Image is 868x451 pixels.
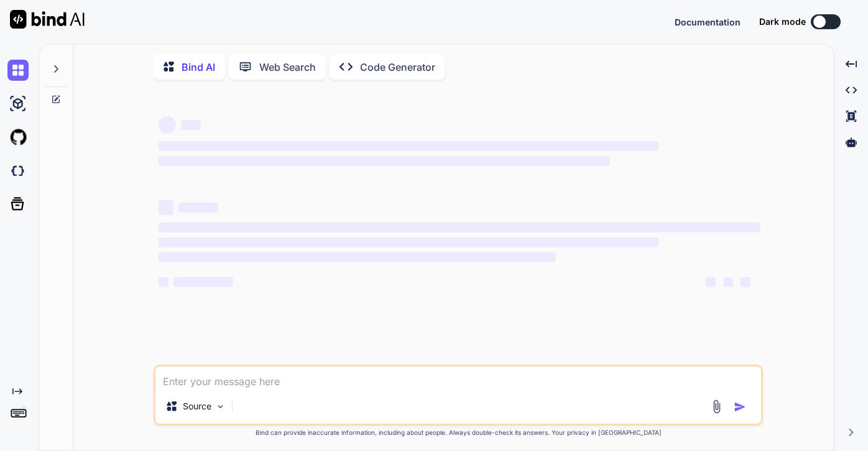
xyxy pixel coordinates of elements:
p: Bind can provide inaccurate information, including about people. Always double-check its answers.... [154,428,763,437]
span: ‌ [181,120,201,130]
p: Source [183,400,211,412]
span: ‌ [159,156,610,166]
img: ai-studio [7,93,29,114]
span: Dark mode [759,16,806,28]
img: githubLight [7,127,29,148]
span: ‌ [159,200,173,215]
span: Documentation [675,17,741,27]
button: Documentation [675,16,741,29]
p: Bind AI [182,60,215,75]
span: ‌ [178,203,218,212]
span: ‌ [159,141,658,151]
img: chat [7,60,29,81]
span: ‌ [706,277,716,287]
img: darkCloudIdeIcon [7,160,29,181]
img: Bind AI [10,10,85,29]
p: Web Search [259,60,316,75]
p: Code Generator [360,60,435,75]
span: ‌ [173,277,233,287]
img: attachment [709,399,724,414]
span: ‌ [159,222,760,232]
span: ‌ [159,277,169,287]
span: ‌ [741,277,750,287]
span: ‌ [159,237,658,247]
span: ‌ [723,277,733,287]
img: icon [734,401,746,413]
span: ‌ [159,252,556,262]
img: Pick Models [215,401,226,412]
span: ‌ [159,116,176,134]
